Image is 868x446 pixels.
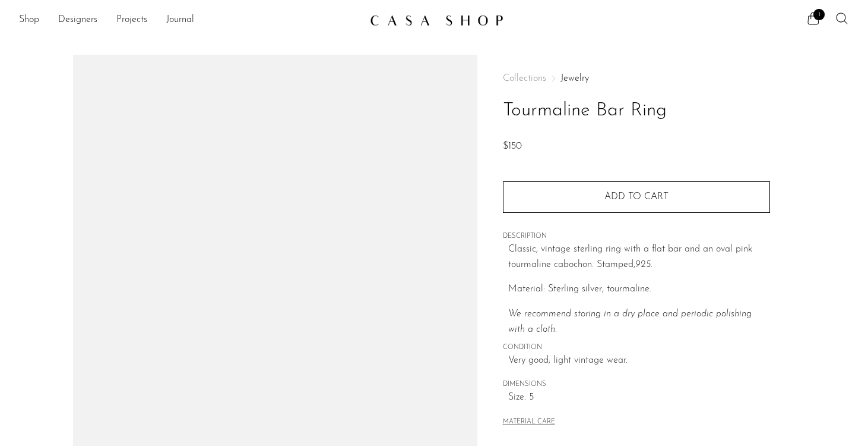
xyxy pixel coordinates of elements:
button: MATERIAL CARE [503,418,555,427]
p: Classic, vintage sterling ring with a flat bar and an oval pink tourmaline cabochon. Stamped, [508,242,770,272]
a: Jewelry [560,74,589,83]
ul: NEW HEADER MENU [19,10,360,30]
h1: Tourmaline Bar Ring [503,96,770,126]
a: Designers [58,12,97,28]
span: DESCRIPTION [503,231,770,242]
button: Add to cart [503,181,770,212]
nav: Breadcrumbs [503,74,770,83]
span: Add to cart [604,192,669,202]
span: Collections [503,74,546,83]
span: DIMENSIONS [503,379,770,390]
em: 925. [635,260,652,269]
a: Projects [116,12,147,28]
a: Shop [19,12,39,28]
span: Very good; light vintage wear. [508,353,770,369]
nav: Desktop navigation [19,10,360,30]
span: CONDITION [503,343,770,353]
span: Size: 5 [508,390,770,406]
p: Material: Sterling silver, tourmaline. [508,282,770,297]
em: We recommend storing in a dry place and periodic polishing with a cloth. [508,309,752,334]
a: Journal [166,12,194,28]
span: 1 [813,9,825,20]
span: $150 [503,142,522,151]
